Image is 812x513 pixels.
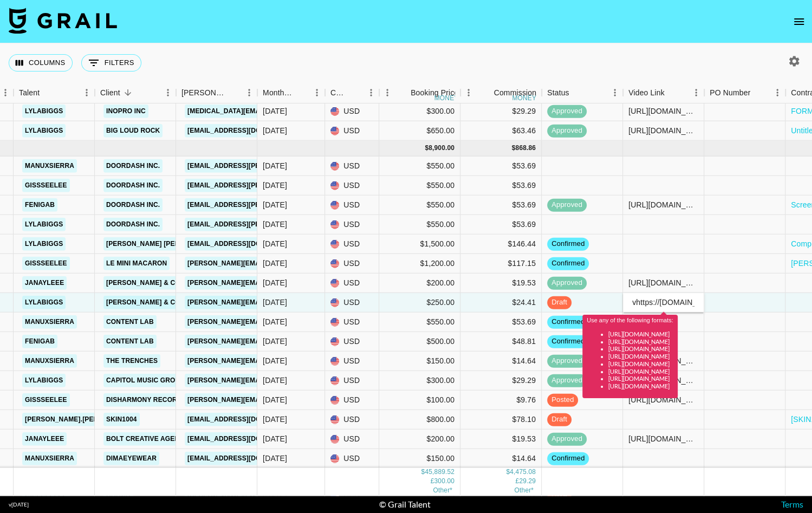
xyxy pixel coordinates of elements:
[325,121,379,140] div: USD
[263,258,287,269] div: Aug '25
[608,330,673,338] li: [URL][DOMAIN_NAME]
[185,159,361,172] a: [EMAIL_ADDRESS][PERSON_NAME][DOMAIN_NAME]
[325,254,379,273] div: USD
[103,334,157,348] a: Content Lab
[608,375,673,382] li: [URL][DOMAIN_NAME]
[460,195,542,215] div: $53.69
[434,477,454,486] div: 300.00
[460,85,477,101] button: Menu
[22,451,77,465] a: manuxsierra
[379,312,460,332] div: $550.00
[103,315,157,328] a: Content Lab
[185,104,362,118] a: [MEDICAL_DATA][EMAIL_ADDRESS][DOMAIN_NAME]
[325,293,379,312] div: USD
[460,215,542,234] div: $53.69
[103,373,187,387] a: Capitol Music Group
[22,276,67,289] a: janayleee
[379,254,460,273] div: $1,200.00
[608,367,673,375] li: [URL][DOMAIN_NAME]
[325,449,379,468] div: USD
[22,178,70,192] a: gissseelee
[241,85,257,101] button: Menu
[547,82,569,103] div: Status
[263,125,287,136] div: Jul '25
[379,410,460,429] div: $800.00
[185,256,361,270] a: [PERSON_NAME][EMAIL_ADDRESS][DOMAIN_NAME]
[431,477,434,486] div: £
[628,82,665,103] div: Video Link
[325,195,379,215] div: USD
[569,85,584,100] button: Sort
[263,433,287,444] div: Aug '25
[22,124,66,137] a: lylabiggs
[704,82,785,103] div: PO Number
[263,277,287,288] div: Aug '25
[325,234,379,254] div: USD
[185,217,361,231] a: [EMAIL_ADDRESS][PERSON_NAME][DOMAIN_NAME]
[103,178,163,192] a: DoorDash Inc.
[185,315,361,328] a: [PERSON_NAME][EMAIL_ADDRESS][DOMAIN_NAME]
[460,351,542,371] div: $14.64
[379,273,460,293] div: $200.00
[460,449,542,468] div: $14.64
[379,429,460,449] div: $200.00
[623,82,704,103] div: Video Link
[22,198,57,211] a: fenigab
[103,104,148,118] a: Inopro Inc
[325,215,379,234] div: USD
[514,486,534,494] span: CA$ 341.69
[460,101,542,121] div: $29.29
[608,345,673,353] li: [URL][DOMAIN_NAME]
[379,195,460,215] div: $550.00
[781,499,803,509] a: Terms
[263,160,287,171] div: Aug '25
[263,297,287,308] div: Aug '25
[103,217,163,231] a: DoorDash Inc.
[379,371,460,390] div: $300.00
[22,159,77,172] a: manuxsierra
[22,256,70,270] a: gissseelee
[325,332,379,351] div: USD
[460,254,542,273] div: $117.15
[22,393,70,406] a: gissseelee
[348,85,363,100] button: Sort
[460,156,542,176] div: $53.69
[493,82,536,103] div: Commission
[9,8,117,34] img: Grail Talent
[22,295,66,309] a: lylabiggs
[263,453,287,464] div: Aug '25
[460,312,542,332] div: $53.69
[325,176,379,195] div: USD
[185,295,417,309] a: [PERSON_NAME][EMAIL_ADDRESS][PERSON_NAME][DOMAIN_NAME]
[325,351,379,371] div: USD
[325,371,379,390] div: USD
[9,54,73,72] button: Select columns
[460,176,542,195] div: $53.69
[185,412,306,426] a: [EMAIL_ADDRESS][DOMAIN_NAME]
[379,390,460,410] div: $100.00
[547,395,578,405] span: posted
[81,54,141,72] button: Show filters
[103,354,160,367] a: The Trenches
[379,85,395,101] button: Menu
[434,95,459,101] div: money
[263,316,287,327] div: Aug '25
[750,85,765,100] button: Sort
[379,121,460,140] div: $650.00
[519,477,536,486] div: 29.29
[608,353,673,360] li: [URL][DOMAIN_NAME]
[460,332,542,351] div: $48.81
[103,237,233,250] a: [PERSON_NAME] [PERSON_NAME] PR
[263,375,287,386] div: Aug '25
[263,106,287,116] div: Jul '25
[478,85,493,100] button: Sort
[185,432,306,445] a: [EMAIL_ADDRESS][DOMAIN_NAME]
[628,106,698,116] div: https://www.instagram.com/stories/lylabiggs_/3684014347518680053/
[22,334,57,348] a: fenigab
[263,82,294,103] div: Month Due
[79,85,95,101] button: Menu
[103,159,163,172] a: DoorDash Inc.
[547,258,589,269] span: confirmed
[22,315,77,328] a: manuxsierra
[547,297,571,308] span: draft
